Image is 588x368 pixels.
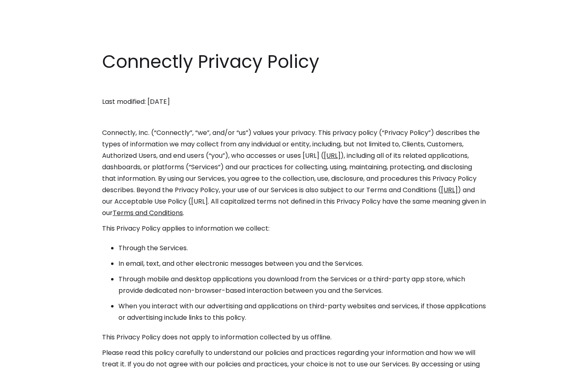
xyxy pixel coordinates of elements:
[118,258,486,269] li: In email, text, and other electronic messages between you and the Services.
[102,223,486,234] p: This Privacy Policy applies to information we collect:
[102,81,486,92] p: ‍
[441,185,458,195] a: [URL]
[118,274,486,296] li: Through mobile and desktop applications you download from the Services or a third-party app store...
[8,353,49,365] aside: Language selected: English
[118,301,486,323] li: When you interact with our advertising and applications on third-party websites and services, if ...
[16,354,49,365] ul: Language list
[102,96,486,108] p: Last modified: [DATE]
[118,242,486,254] li: Through the Services.
[102,127,486,219] p: Connectly, Inc. (“Connectly”, “we”, and/or “us”) values your privacy. This privacy policy (“Priva...
[102,49,486,74] h1: Connectly Privacy Policy
[113,208,183,218] a: Terms and Conditions
[102,112,486,123] p: ‍
[324,151,341,160] a: [URL]
[102,332,486,343] p: This Privacy Policy does not apply to information collected by us offline.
